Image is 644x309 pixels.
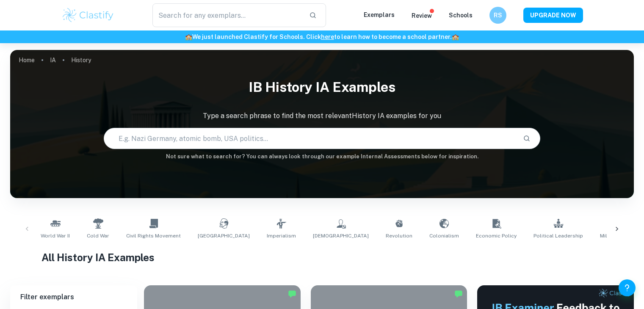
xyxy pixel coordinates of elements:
a: IA [50,54,56,66]
span: Political Leadership [533,232,583,240]
p: Review [412,11,432,20]
span: [GEOGRAPHIC_DATA] [198,232,250,240]
h1: All History IA Examples [41,250,603,265]
h6: RS [493,11,503,20]
h6: Not sure what to search for? You can always look through our example Internal Assessments below f... [10,152,634,161]
span: Imperialism [267,232,296,240]
span: 🏫 [185,33,192,40]
input: Search for any exemplars... [152,3,303,27]
h1: IB History IA examples [10,74,634,101]
p: Type a search phrase to find the most relevant History IA examples for you [10,111,634,121]
span: World War II [41,232,70,240]
span: 🏫 [452,33,459,40]
span: Military Strategy [600,232,641,240]
h6: Filter exemplars [10,285,137,309]
a: Schools [449,12,473,19]
img: Marked [454,290,463,298]
a: Home [19,54,35,66]
span: Cold War [87,232,109,240]
span: Economic Policy [476,232,517,240]
button: RS [489,7,506,24]
a: here [321,33,334,40]
p: Exemplars [364,10,395,19]
span: Revolution [386,232,412,240]
span: Colonialism [429,232,459,240]
span: Civil Rights Movement [126,232,181,240]
img: Clastify logo [61,7,115,24]
button: Search [520,131,534,146]
span: [DEMOGRAPHIC_DATA] [313,232,369,240]
button: Help and Feedback [619,279,636,296]
img: Marked [288,290,296,298]
p: History [71,55,91,65]
input: E.g. Nazi Germany, atomic bomb, USA politics... [104,127,516,150]
h6: We just launched Clastify for Schools. Click to learn how to become a school partner. [2,32,642,41]
button: UPGRADE NOW [523,8,583,23]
